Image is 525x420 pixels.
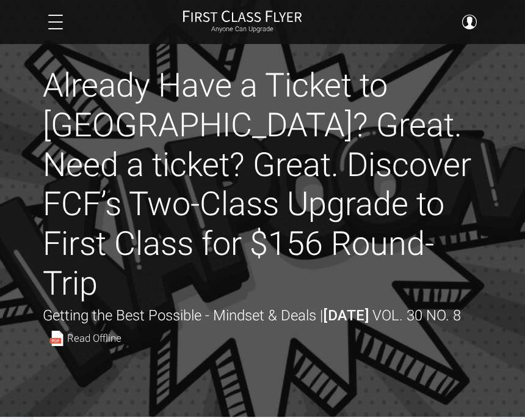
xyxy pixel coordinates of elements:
[323,307,369,324] strong: [DATE]
[67,333,121,344] span: Read Offline
[372,307,461,324] span: Vol. 30 No. 8
[49,331,64,346] img: pdf-file.svg
[183,10,302,23] img: First Class Flyer
[49,331,121,346] a: Read Offline
[183,25,302,34] small: Anyone Can Upgrade
[43,66,482,304] h1: Already Have a Ticket to [GEOGRAPHIC_DATA]? Great. Need a ticket? Great. Discover FCF’s Two-Class...
[183,10,302,34] a: First Class FlyerAnyone Can Upgrade
[43,304,482,351] div: Getting the Best Possible - Mindset & Deals |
